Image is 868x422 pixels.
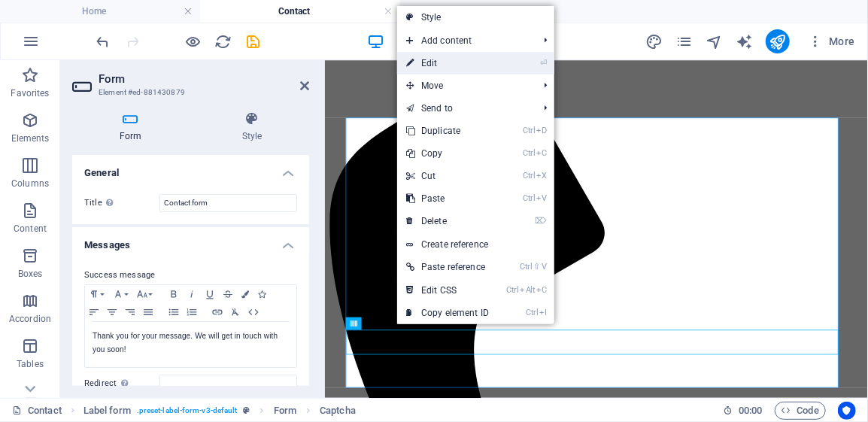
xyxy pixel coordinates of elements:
span: Click to select. Double-click to edit [83,402,131,420]
button: Paragraph Format [85,285,109,303]
i: C [536,285,547,295]
i: ⏎ [540,58,547,68]
span: Click to select. Double-click to edit [320,402,356,420]
button: Code [775,402,826,420]
h4: Style [195,111,309,143]
i: Design (Ctrl+Alt+Y) [645,33,663,50]
p: Content [14,223,47,235]
p: Favorites [11,87,49,99]
button: pages [675,32,693,50]
p: Columns [11,178,49,190]
i: Navigator [706,33,723,50]
h3: Element #ed-881430879 [99,86,279,99]
h4: Contact [200,3,400,20]
a: Send to [397,97,532,120]
label: Title [84,194,159,212]
button: text_generator [736,32,754,50]
button: Align Right [121,303,139,321]
i: Ctrl [526,308,538,317]
nav: breadcrumb [83,402,356,420]
button: Align Justify [139,303,157,321]
button: design [645,32,663,50]
a: Style [397,6,554,29]
button: More [802,29,861,53]
a: Click to cancel selection. Double-click to open Pages [12,402,62,420]
a: ⏎Edit [397,52,498,74]
i: V [536,193,547,203]
button: Align Left [85,303,103,321]
i: Ctrl [523,148,535,158]
a: CtrlDDuplicate [397,120,498,142]
i: D [536,126,547,135]
a: CtrlCCopy [397,142,498,165]
a: CtrlAltCEdit CSS [397,279,498,302]
p: Accordion [9,313,51,325]
button: Ordered List [183,303,201,321]
span: More [808,34,855,49]
span: . preset-label-form-v3-default [137,402,238,420]
label: Success message [84,266,297,284]
a: ⌦Delete [397,210,498,232]
i: This element is a customizable preset [243,406,250,414]
i: Publish [769,33,786,50]
span: Code [782,402,819,420]
p: Boxes [18,268,43,280]
button: navigator [706,32,724,50]
button: Font Size [133,285,157,303]
span: Add content [397,29,532,52]
input: Form title... [159,194,297,212]
i: ⇧ [534,262,541,272]
i: Ctrl [523,193,535,203]
i: Ctrl [520,262,533,272]
h2: Form [99,72,309,86]
button: Insert Link [208,303,226,321]
span: : [749,405,751,416]
span: Click to select. Double-click to edit [274,402,296,420]
p: Thank you for your message. We will get in touch with you soon! [93,329,289,357]
h4: Form [72,111,195,143]
h6: Session time [723,402,763,420]
button: Strikethrough [219,285,237,303]
a: CtrlICopy element ID [397,302,498,324]
i: I [539,308,547,317]
i: Ctrl [523,171,535,181]
i: Pages (Ctrl+Alt+S) [675,33,693,50]
a: CtrlVPaste [397,187,498,210]
i: X [536,171,547,181]
button: Underline (Ctrl+U) [201,285,219,303]
button: Bold (Ctrl+B) [165,285,183,303]
button: Font Family [109,285,133,303]
p: Tables [17,358,44,370]
span: Move [397,74,532,97]
i: ⌦ [535,216,547,226]
i: AI Writer [736,33,753,50]
button: Align Center [103,303,121,321]
a: CtrlXCut [397,165,498,187]
a: Ctrl⇧VPaste reference [397,256,498,278]
label: Redirect [84,375,159,393]
button: Icons [253,285,270,303]
button: HTML [244,303,263,321]
h4: Messages [72,227,309,254]
button: Usercentrics [838,402,856,420]
i: C [536,148,547,158]
button: Clear Formatting [226,303,244,321]
p: Elements [11,132,50,144]
a: Create reference [397,233,554,256]
button: Colors [237,285,253,303]
i: Ctrl [523,126,535,135]
i: Alt [520,285,535,295]
button: publish [766,29,790,53]
i: V [542,262,547,272]
button: Italic (Ctrl+I) [183,285,201,303]
i: Ctrl [507,285,519,295]
iframe: To enrich screen reader interactions, please activate Accessibility in Grammarly extension settings [325,60,868,398]
button: Unordered List [165,303,183,321]
span: 00 00 [739,402,762,420]
h4: General [72,155,309,182]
